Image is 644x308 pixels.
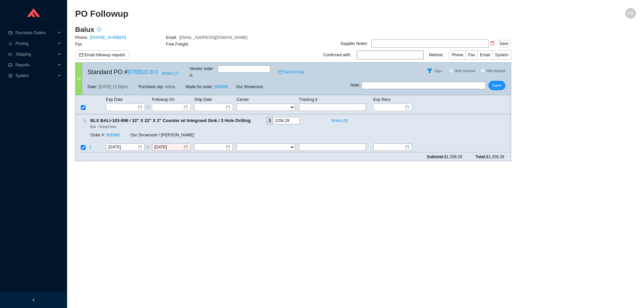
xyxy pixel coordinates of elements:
input: 8/5/2025 [154,144,183,151]
span: System [15,70,56,81]
span: Notes ( 7 ) [162,70,178,77]
button: Notes (9) [328,117,348,122]
span: mail [79,53,83,58]
a: [PHONE_NUMBER] [90,35,126,40]
span: adina [165,83,175,90]
span: BLX BALI-103-996 / 32" X 22" X 2" Counter w/ Integraed Sink / 3 Hole Drilling [90,117,256,124]
button: Save [497,40,511,47]
span: Exp Date [106,97,122,102]
span: Tracking # [299,97,318,102]
button: info-circle [94,25,104,34]
span: Purchase Orders [15,27,56,38]
span: copy [149,70,153,74]
span: RS [628,8,634,19]
h2: PO Followup [75,8,496,20]
button: mailEmail followup request [75,50,129,60]
span: Vendor order # : [190,65,216,79]
span: [EMAIL_ADDRESS][DOMAIN_NAME] [179,35,247,40]
span: Email followup request [85,52,125,58]
span: export [154,70,158,74]
button: Save [488,81,505,90]
span: Ship Date [194,97,212,102]
span: Email: [166,35,177,40]
span: Total: [476,153,504,160]
input: Hide received [449,68,454,73]
a: 908388 [106,133,119,138]
span: Bali - Honed linen [90,125,117,129]
span: Exp Recv [373,97,390,102]
h3: Balux [75,25,94,34]
div: Supplier Notes: [340,40,368,47]
input: Hide delayed [481,68,485,73]
span: Our Showroom [236,83,263,90]
span: System [495,53,508,57]
span: Hide delayed [486,69,505,73]
span: form [146,105,150,109]
button: delete [489,39,496,48]
span: Notes ( 9 ) [331,117,348,124]
span: Picking [15,38,56,49]
span: Phone [451,53,463,57]
span: Filter [434,69,442,73]
div: $ [266,117,273,124]
span: mail [278,70,282,74]
span: Date: [88,83,97,90]
span: Phone: [75,35,88,40]
span: Reports [15,60,56,70]
span: Email [480,53,490,57]
span: Made for order: [186,84,213,89]
a: 976910 [127,69,148,75]
span: down [76,76,81,81]
span: Shipping [15,49,56,60]
span: left [32,298,36,302]
span: 1 [89,145,92,150]
input: 8/12/2025 [108,144,137,151]
span: [DATE] 12:06pm [99,83,128,90]
button: Filter [424,65,435,76]
span: Note : [351,82,360,89]
span: form [146,145,150,149]
a: 908388 [215,84,228,89]
span: Fax [468,53,475,57]
div: Copy [252,117,256,124]
span: Our Showroom / [PERSON_NAME] [130,133,194,138]
span: Free Freight: [166,42,189,47]
span: Order #: [90,133,105,138]
span: fund [8,63,13,67]
span: Fax: [75,42,83,47]
span: Save [492,82,501,89]
span: $1,258.28 [444,155,462,159]
span: Purchase rep: [139,83,164,90]
span: Save [499,40,508,47]
span: credit-card [8,31,13,35]
button: Notes (7) [162,70,179,74]
span: Standard PO # [88,67,148,77]
span: $1,258.28 [486,155,504,159]
span: setting [8,74,13,78]
span: Hide received [454,69,475,73]
div: Confirmed with: Method: [323,50,511,60]
div: Copy [149,69,153,75]
a: export [154,69,158,75]
span: Followup On [152,97,174,102]
span: Subtotal: [427,153,462,160]
span: info-circle [95,27,103,32]
div: 1 . [75,117,87,124]
span: filter [425,68,435,73]
a: mailSend Email [278,69,304,75]
span: delete [489,41,496,46]
span: Carrier [236,97,249,102]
